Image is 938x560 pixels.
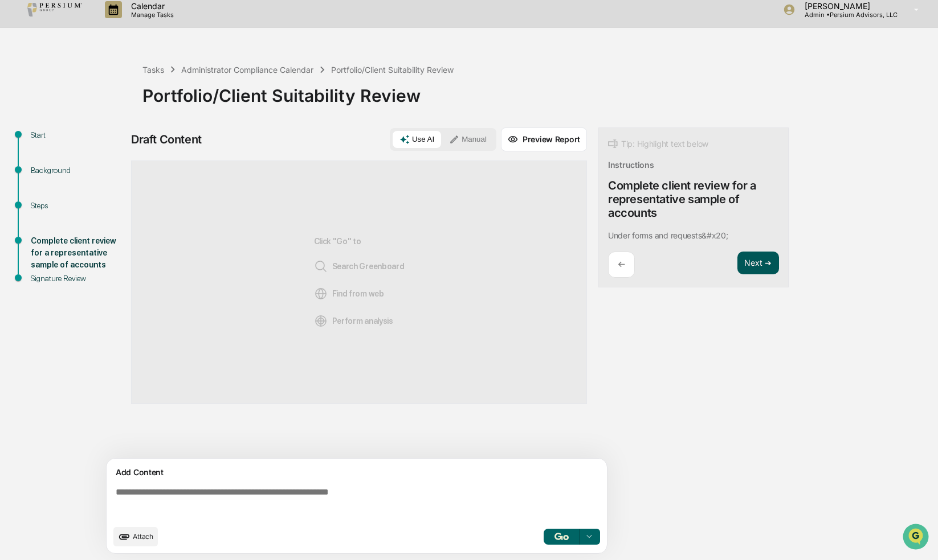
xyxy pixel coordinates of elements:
[122,1,180,11] p: Calendar
[11,87,32,107] img: 1746055101610-c473b297-6a78-478c-a979-82029cc54cd1
[608,137,708,151] div: Tip: Highlight text below
[78,138,146,159] a: 🗄️Attestations
[131,133,202,146] div: Draft Content
[314,179,405,385] div: Click "Go" to
[11,23,207,42] p: How can we help?
[737,252,779,275] button: Next ➔
[31,200,124,212] div: Steps
[83,144,92,153] div: 🗄️
[113,192,138,201] span: Pylon
[31,164,124,176] div: Background
[122,11,180,19] p: Manage Tasks
[796,11,898,19] p: Admin • Persium Advisors, LLC
[314,260,328,273] img: Search
[113,527,158,546] button: upload document
[80,192,138,201] a: Powered byPylon
[618,259,625,270] p: ←
[331,65,454,75] div: Portfolio/Client Suitability Review
[94,143,141,154] span: Attestations
[181,65,313,75] div: Administrator Compliance Calendar
[314,314,393,328] span: Perform analysis
[194,90,207,104] button: Start new chat
[39,98,144,107] div: We're available if you need us!
[7,138,78,159] a: 🖐️Preclearance
[544,529,580,545] button: Go
[113,466,600,479] div: Add Content
[39,87,187,98] div: Start new chat
[7,160,76,180] a: 🔎Data Lookup
[608,230,728,240] p: ​Under forms and requests&#x20;
[31,129,124,141] div: Start
[142,76,932,106] div: Portfolio/Client Suitability Review
[608,179,779,220] div: Complete client review for a representative sample of accounts
[314,287,328,300] img: Web
[314,287,384,300] span: Find from web
[11,166,21,175] div: 🔎
[23,164,72,176] span: Data Lookup
[31,273,124,285] div: Signature Review
[30,51,188,63] input: Clear
[23,143,74,154] span: Preclearance
[554,533,568,540] img: Go
[796,1,898,11] p: [PERSON_NAME]
[27,3,82,17] img: logo
[31,235,124,271] div: Complete client review for a representative sample of accounts
[501,127,587,151] button: Preview Report
[393,131,441,148] button: Use AI
[11,144,21,153] div: 🖐️
[314,314,328,328] img: Analysis
[442,131,494,148] button: Manual
[314,260,405,273] span: Search Greenboard
[608,160,654,170] div: Instructions
[133,532,153,541] span: Attach
[142,65,164,75] div: Tasks
[902,522,932,553] iframe: Open customer support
